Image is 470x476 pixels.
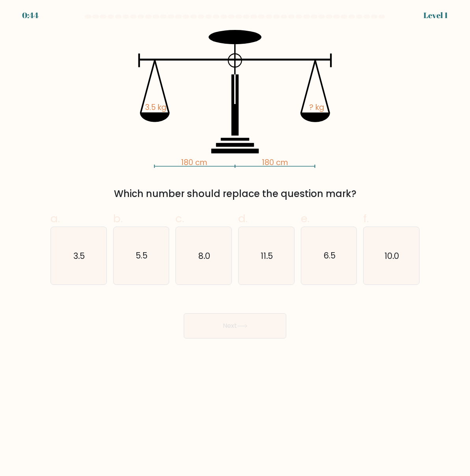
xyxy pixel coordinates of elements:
[50,211,60,226] span: a.
[73,250,85,261] text: 3.5
[363,211,369,226] span: f.
[145,102,166,113] tspan: 3.5 kg
[184,313,286,338] button: Next
[309,102,324,113] tspan: ? kg
[238,211,248,226] span: d.
[261,250,273,261] text: 11.5
[22,9,39,21] div: 0:44
[301,211,310,226] span: e.
[198,250,210,261] text: 8.0
[113,211,123,226] span: b.
[55,187,415,201] div: Which number should replace the question mark?
[385,250,399,261] text: 10.0
[262,157,288,168] tspan: 180 cm
[175,211,184,226] span: c.
[181,157,207,168] tspan: 180 cm
[136,250,147,261] text: 5.5
[323,250,336,261] text: 6.5
[423,9,448,21] div: Level 1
